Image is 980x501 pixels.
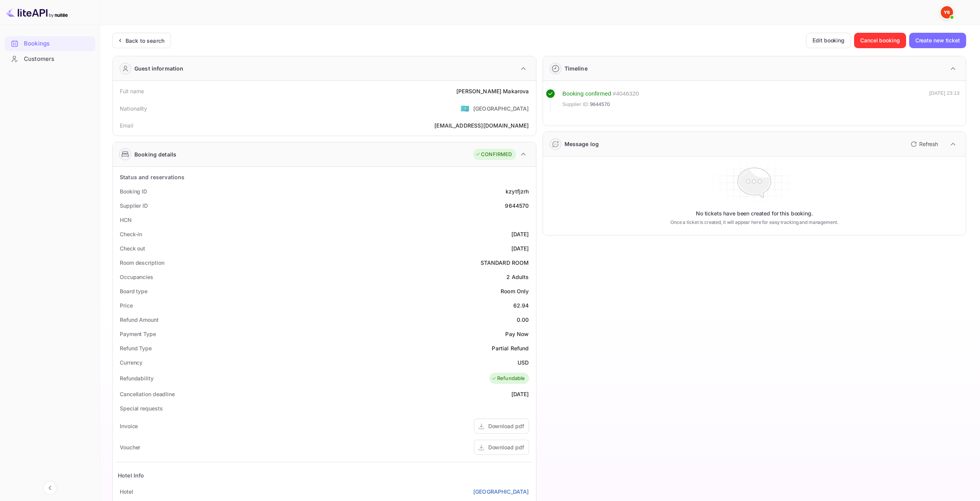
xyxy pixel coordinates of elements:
[120,188,147,195] ya-tr-span: Booking ID
[134,64,184,72] ya-tr-span: Guest information
[506,188,529,195] ya-tr-span: kzytfjzrh
[497,375,525,382] ya-tr-span: Refundable
[134,150,176,158] ya-tr-span: Booking details
[812,36,844,45] ya-tr-span: Edit booking
[120,217,132,223] ya-tr-span: HCN
[120,122,133,129] ya-tr-span: Email
[120,105,147,112] ya-tr-span: Nationality
[120,423,138,429] ya-tr-span: Invoice
[120,405,162,412] ya-tr-span: Special requests
[511,244,529,252] div: [DATE]
[492,345,529,351] ya-tr-span: Partial Refund
[120,331,156,337] ya-tr-span: Payment Type
[481,259,529,266] ya-tr-span: STANDARD ROOM
[118,472,144,479] ya-tr-span: Hotel Info
[24,55,54,64] ya-tr-span: Customers
[670,219,838,226] ya-tr-span: Once a ticket is created, it will appear here for easy tracking and management.
[511,390,529,398] div: [DATE]
[909,33,966,48] button: Create new ticket
[120,316,159,323] ya-tr-span: Refund Amount
[120,202,148,209] ya-tr-span: Supplier ID
[941,6,953,18] img: Yandex Support
[473,488,529,495] ya-tr-span: [GEOGRAPHIC_DATA]
[563,101,590,107] ya-tr-span: Supplier ID:
[488,423,524,429] ya-tr-span: Download pdf
[120,359,142,366] ya-tr-span: Currency
[517,316,529,324] div: 0.00
[6,6,68,18] img: LiteAPI logo
[518,359,529,366] ya-tr-span: USD
[563,90,584,97] ya-tr-span: Booking
[120,231,142,237] ya-tr-span: Check-in
[120,288,147,294] ya-tr-span: Board type
[120,259,164,266] ya-tr-span: Room description
[511,230,529,238] div: [DATE]
[565,141,599,147] ya-tr-span: Message log
[120,245,145,252] ya-tr-span: Check out
[126,37,164,44] ya-tr-span: Back to search
[120,391,175,397] ya-tr-span: Cancellation deadline
[696,210,813,217] ya-tr-span: No tickets have been created for this booking.
[43,481,57,495] button: Collapse navigation
[906,138,941,150] button: Refresh
[613,89,639,98] div: # 4046320
[505,331,529,337] ya-tr-span: Pay Now
[806,33,851,48] button: Edit booking
[434,122,529,129] ya-tr-span: [EMAIL_ADDRESS][DOMAIN_NAME]
[461,101,469,115] span: United States
[488,444,524,451] ya-tr-span: Download pdf
[915,36,960,45] ya-tr-span: Create new ticket
[565,65,588,72] ya-tr-span: Timeline
[120,88,144,94] ya-tr-span: Full name
[120,488,133,495] ya-tr-span: Hotel
[501,288,529,294] ya-tr-span: Room Only
[506,274,529,280] ya-tr-span: 2 Adults
[5,52,95,66] a: Customers
[473,488,529,496] a: [GEOGRAPHIC_DATA]
[120,274,153,280] ya-tr-span: Occupancies
[481,151,512,158] ya-tr-span: CONFIRMED
[120,345,152,351] ya-tr-span: Refund Type
[585,90,611,97] ya-tr-span: confirmed
[461,104,469,113] ya-tr-span: 🇰🇿
[503,88,529,94] ya-tr-span: Makarova
[513,301,529,309] div: 62.94
[473,105,529,112] ya-tr-span: [GEOGRAPHIC_DATA]
[120,174,184,180] ya-tr-span: Status and reservations
[854,33,906,48] button: Cancel booking
[590,101,610,107] ya-tr-span: 9644570
[919,141,938,147] ya-tr-span: Refresh
[5,36,95,50] a: Bookings
[456,88,501,94] ya-tr-span: [PERSON_NAME]
[24,39,50,48] ya-tr-span: Bookings
[929,90,960,96] ya-tr-span: [DATE] 23:13
[120,375,154,382] ya-tr-span: Refundability
[860,36,900,45] ya-tr-span: Cancel booking
[5,52,95,67] div: Customers
[120,302,133,309] ya-tr-span: Price
[120,444,140,451] ya-tr-span: Voucher
[505,202,529,210] div: 9644570
[5,36,95,51] div: Bookings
